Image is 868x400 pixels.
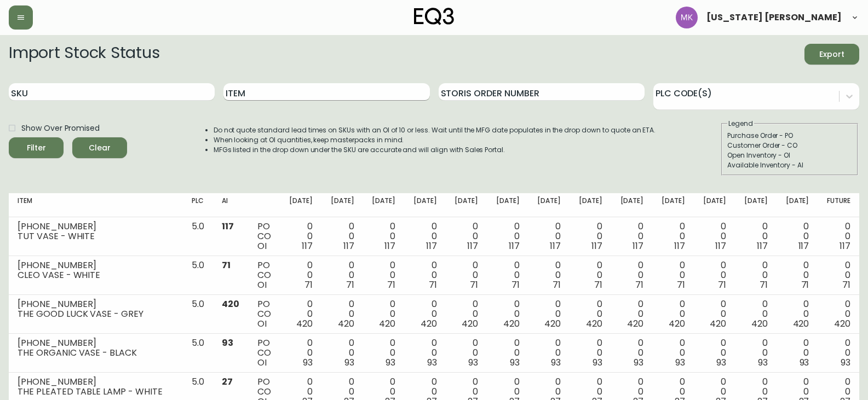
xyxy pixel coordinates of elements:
span: 117 [426,240,437,252]
th: Item [9,193,183,217]
div: [PHONE_NUMBER] [18,338,174,348]
div: 0 0 [455,299,479,329]
div: 0 0 [413,299,437,329]
div: [PHONE_NUMBER] [18,377,174,387]
div: 0 0 [661,338,685,368]
span: 420 [296,317,313,330]
legend: Legend [727,119,754,129]
th: [DATE] [487,193,528,217]
div: 0 0 [372,299,396,329]
div: PO CO [257,222,272,251]
span: 93 [344,356,354,369]
span: 420 [379,317,395,330]
span: 93 [841,356,850,369]
div: 0 0 [578,222,602,251]
div: 0 0 [661,222,685,251]
span: 71 [304,279,313,291]
div: 0 0 [703,260,727,290]
span: 117 [715,240,726,252]
span: 93 [716,356,726,369]
div: Available Inventory - AI [727,160,852,170]
span: 420 [751,317,768,330]
div: 0 0 [826,299,850,329]
span: 420 [669,317,685,330]
th: [DATE] [528,193,570,217]
div: 0 0 [455,338,479,368]
div: 0 0 [744,299,768,329]
span: OI [257,279,267,291]
span: OI [257,356,267,369]
th: [DATE] [446,193,487,217]
div: 0 0 [826,222,850,251]
span: 117 [384,240,395,252]
div: 0 0 [413,260,437,290]
div: 0 0 [661,260,685,290]
div: 0 0 [744,338,768,368]
div: 0 0 [537,222,561,251]
span: Clear [81,141,118,155]
th: Future [818,193,859,217]
div: 0 0 [372,260,396,290]
div: 0 0 [289,222,313,251]
th: PLC [183,193,213,217]
span: 71 [718,279,726,291]
span: 71 [553,279,561,291]
div: 0 0 [785,260,809,290]
span: 71 [511,279,520,291]
div: THE GOOD LUCK VASE - GREY [18,309,174,319]
div: 0 0 [537,338,561,368]
span: 420 [544,317,561,330]
div: 0 0 [496,299,520,329]
span: 71 [222,259,231,271]
th: [DATE] [404,193,446,217]
td: 5.0 [183,217,213,256]
span: 71 [760,279,768,291]
span: 117 [550,240,561,252]
div: [PHONE_NUMBER] [18,222,174,231]
span: 117 [509,240,520,252]
span: 117 [674,240,685,252]
img: logo [414,8,455,25]
span: 71 [801,279,809,291]
div: 0 0 [578,338,602,368]
li: When looking at OI quantities, keep masterpacks in mind. [214,135,656,145]
span: 93 [800,356,809,369]
span: 420 [627,317,643,330]
div: 0 0 [703,222,727,251]
span: 93 [468,356,478,369]
div: 0 0 [578,260,602,290]
th: [DATE] [321,193,363,217]
div: 0 0 [413,338,437,368]
button: Export [804,44,859,65]
div: 0 0 [620,260,644,290]
span: 93 [675,356,685,369]
span: 117 [798,240,809,252]
h2: Import Stock Status [9,44,159,65]
div: 0 0 [330,299,354,329]
span: 117 [633,240,643,252]
span: 93 [758,356,768,369]
span: 420 [710,317,726,330]
div: 0 0 [330,260,354,290]
div: 0 0 [289,299,313,329]
th: [DATE] [280,193,322,217]
div: 0 0 [455,260,479,290]
div: 0 0 [496,260,520,290]
div: PO CO [257,260,272,290]
th: [DATE] [777,193,818,217]
div: Open Inventory - OI [727,150,852,160]
div: 0 0 [289,338,313,368]
span: 71 [346,279,354,291]
div: 0 0 [661,299,685,329]
th: [DATE] [611,193,653,217]
span: 93 [510,356,520,369]
span: 420 [503,317,520,330]
div: 0 0 [744,222,768,251]
th: [DATE] [652,193,694,217]
span: 117 [840,240,850,252]
div: 0 0 [620,338,644,368]
span: 117 [757,240,768,252]
div: 0 0 [703,299,727,329]
span: 71 [842,279,850,291]
span: 93 [551,356,561,369]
